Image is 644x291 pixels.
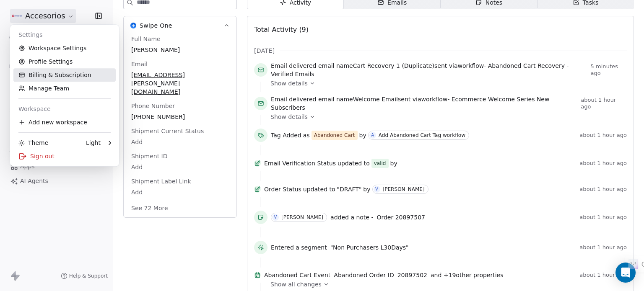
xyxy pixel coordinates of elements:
div: Add new workspace [13,116,116,129]
div: Theme [18,139,48,147]
a: Workspace Settings [13,41,116,55]
div: Keywords by Traffic [93,49,141,55]
img: tab_keywords_by_traffic_grey.svg [83,49,90,55]
a: Manage Team [13,82,116,95]
div: Sign out [13,149,116,163]
div: Light [86,139,101,147]
img: tab_domain_overview_orange.svg [23,49,29,55]
div: Workspace [13,102,116,116]
div: Domain Overview [32,49,75,55]
div: Settings [13,28,116,41]
img: website_grey.svg [13,22,20,28]
div: Domain: [DOMAIN_NAME] [22,22,92,28]
img: logo_orange.svg [13,13,20,20]
div: v 4.0.24 [23,13,41,20]
a: Billing & Subscription [13,68,116,82]
a: Profile Settings [13,55,116,68]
